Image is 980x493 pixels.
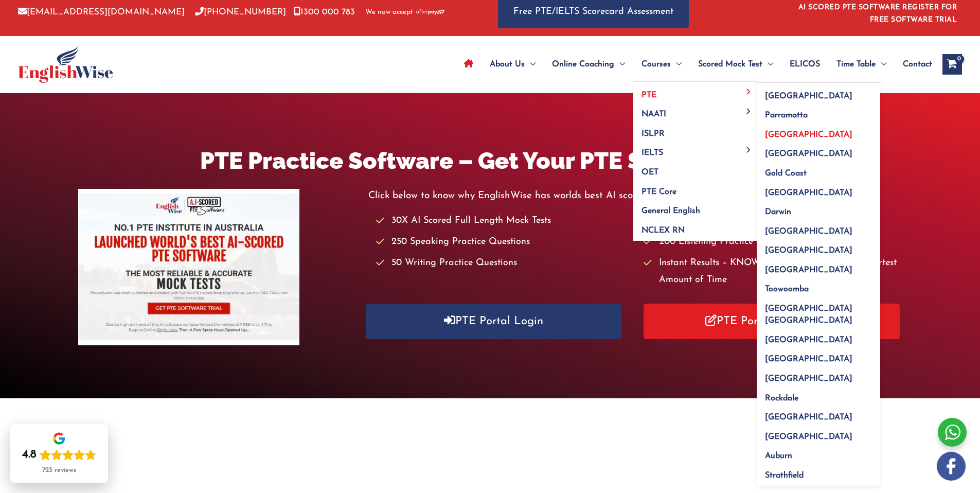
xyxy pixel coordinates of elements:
[743,108,755,114] span: Menu Toggle
[671,46,682,82] span: Menu Toggle
[895,46,932,82] a: Contact
[294,8,355,16] a: 1300 000 783
[482,46,544,82] a: About UsMenu Toggle
[633,140,757,160] a: IELTSMenu Toggle
[765,111,808,119] span: Parramatta
[642,149,663,157] span: IELTS
[633,217,757,241] a: NCLEX RN
[903,46,932,82] span: Contact
[757,161,880,180] a: Gold Coast
[195,8,286,16] a: [PHONE_NUMBER]
[765,375,852,383] span: [GEOGRAPHIC_DATA]
[765,452,792,460] span: Auburn
[376,213,634,230] li: 30X AI Scored Full Length Mock Tests
[757,218,880,238] a: [GEOGRAPHIC_DATA]
[642,188,676,196] span: PTE Core
[765,189,852,197] span: [GEOGRAPHIC_DATA]
[765,305,852,325] span: [GEOGRAPHIC_DATA] [GEOGRAPHIC_DATA]
[544,46,633,82] a: Online CoachingMenu Toggle
[743,147,755,152] span: Menu Toggle
[42,466,76,474] div: 723 reviews
[757,346,880,366] a: [GEOGRAPHIC_DATA]
[765,433,852,441] span: [GEOGRAPHIC_DATA]
[633,101,757,121] a: NAATIMenu Toggle
[698,46,762,82] span: Scored Mock Test
[765,227,852,236] span: [GEOGRAPHIC_DATA]
[765,266,852,274] span: [GEOGRAPHIC_DATA]
[836,46,876,82] span: Time Table
[642,91,656,99] span: PTE
[765,92,852,100] span: [GEOGRAPHIC_DATA]
[456,46,932,82] nav: Site Navigation: Main Menu
[765,471,804,480] span: Strathfield
[368,187,902,204] p: Click below to know why EnglishWise has worlds best AI scored PTE software
[642,46,671,82] span: Courses
[757,385,880,404] a: Rockdale
[876,46,886,82] span: Menu Toggle
[552,46,614,82] span: Online Coaching
[765,169,807,178] span: Gold Coast
[765,355,852,363] span: [GEOGRAPHIC_DATA]
[757,462,880,486] a: Strathfield
[757,180,880,199] a: [GEOGRAPHIC_DATA]
[78,189,299,345] img: pte-institute-main
[644,255,901,289] li: Instant Results – KNOW where you Stand in the Shortest Amount of Time
[525,46,536,82] span: Menu Toggle
[416,9,444,15] img: Afterpay-Logo
[757,276,880,296] a: Toowoomba
[765,285,809,293] span: Toowoomba
[757,366,880,385] a: [GEOGRAPHIC_DATA]
[757,327,880,346] a: [GEOGRAPHIC_DATA]
[642,226,685,235] span: NCLEX RN
[22,448,96,462] div: Rating: 4.8 out of 5
[642,168,658,177] span: OET
[942,54,962,75] a: View Shopping Cart, empty
[644,304,900,339] a: PTE Portal Registration
[490,46,525,82] span: About Us
[642,130,665,138] span: ISLPR
[765,336,852,344] span: [GEOGRAPHIC_DATA]
[22,448,37,462] div: 4.8
[690,46,781,82] a: Scored Mock TestMenu Toggle
[757,296,880,327] a: [GEOGRAPHIC_DATA] [GEOGRAPHIC_DATA]
[633,160,757,179] a: OET
[633,46,690,82] a: CoursesMenu Toggle
[376,234,634,251] li: 250 Speaking Practice Questions
[18,8,185,16] a: [EMAIL_ADDRESS][DOMAIN_NAME]
[642,207,700,215] span: General English
[743,89,755,95] span: Menu Toggle
[18,46,113,83] img: cropped-ew-logo
[376,255,634,272] li: 50 Writing Practice Questions
[765,394,798,402] span: Rockdale
[633,82,757,101] a: PTEMenu Toggle
[781,46,828,82] a: ELICOS
[765,246,852,255] span: [GEOGRAPHIC_DATA]
[765,131,852,139] span: [GEOGRAPHIC_DATA]
[757,83,880,102] a: [GEOGRAPHIC_DATA]
[78,145,901,177] h1: PTE Practice Software – Get Your PTE Score With AI
[937,452,966,481] img: white-facebook.png
[798,4,957,24] a: AI SCORED PTE SOFTWARE REGISTER FOR FREE SOFTWARE TRIAL
[757,443,880,463] a: Auburn
[366,304,622,339] a: PTE Portal Login
[828,46,895,82] a: Time TableMenu Toggle
[633,120,757,140] a: ISLPR
[757,102,880,122] a: Parramatta
[614,46,625,82] span: Menu Toggle
[757,121,880,141] a: [GEOGRAPHIC_DATA]
[765,413,852,421] span: [GEOGRAPHIC_DATA]
[365,7,413,17] span: We now accept
[644,234,901,251] li: 200 Listening Practice Questions
[790,46,820,82] span: ELICOS
[762,46,773,82] span: Menu Toggle
[757,257,880,276] a: [GEOGRAPHIC_DATA]
[757,141,880,161] a: [GEOGRAPHIC_DATA]
[633,179,757,198] a: PTE Core
[642,110,666,118] span: NAATI
[757,404,880,424] a: [GEOGRAPHIC_DATA]
[757,424,880,443] a: [GEOGRAPHIC_DATA]
[757,238,880,257] a: [GEOGRAPHIC_DATA]
[765,208,791,216] span: Darwin
[765,150,852,158] span: [GEOGRAPHIC_DATA]
[757,199,880,219] a: Darwin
